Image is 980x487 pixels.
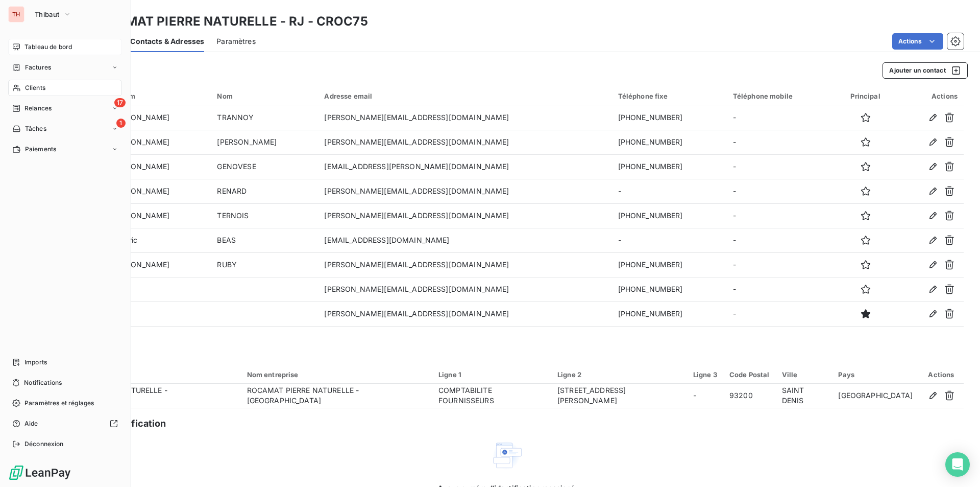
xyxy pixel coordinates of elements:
[782,370,826,379] div: Ville
[55,370,235,379] div: Destinataire
[612,179,727,203] td: -
[8,415,122,432] a: Aide
[432,384,551,408] td: COMPTABILITE FOURNISSEURS
[892,33,943,50] button: Actions
[104,252,211,277] td: [PERSON_NAME]
[104,228,211,252] td: Aymeric
[116,119,126,128] span: 1
[324,92,605,100] div: Adresse email
[211,252,318,277] td: RUBY
[727,252,835,277] td: -
[25,63,51,72] span: Factures
[729,370,770,379] div: Code Postal
[612,228,727,252] td: -
[318,252,611,277] td: [PERSON_NAME][EMAIL_ADDRESS][DOMAIN_NAME]
[49,384,241,408] td: ROCAMAT PIERRE NATURELLE - [GEOGRAPHIC_DATA]
[318,105,611,130] td: [PERSON_NAME][EMAIL_ADDRESS][DOMAIN_NAME]
[25,145,56,154] span: Paiements
[438,370,545,379] div: Ligne 1
[612,105,727,130] td: [PHONE_NUMBER]
[104,154,211,179] td: [PERSON_NAME]
[945,452,970,477] div: Open Intercom Messenger
[727,277,835,302] td: -
[612,252,727,277] td: [PHONE_NUMBER]
[727,130,835,154] td: -
[211,130,318,154] td: [PERSON_NAME]
[318,302,611,326] td: [PERSON_NAME][EMAIL_ADDRESS][DOMAIN_NAME]
[24,399,94,408] span: Paramètres et réglages
[618,92,721,100] div: Téléphone fixe
[727,105,835,130] td: -
[727,302,835,326] td: -
[24,439,64,449] span: Déconnexion
[727,179,835,203] td: -
[776,384,832,408] td: SAINT DENIS
[612,203,727,228] td: [PHONE_NUMBER]
[211,179,318,203] td: RENARD
[318,277,611,302] td: [PERSON_NAME][EMAIL_ADDRESS][DOMAIN_NAME]
[241,384,433,408] td: ROCAMAT PIERRE NATURELLE - [GEOGRAPHIC_DATA]
[318,130,611,154] td: [PERSON_NAME][EMAIL_ADDRESS][DOMAIN_NAME]
[24,378,62,387] span: Notifications
[727,203,835,228] td: -
[318,154,611,179] td: [EMAIL_ADDRESS][PERSON_NAME][DOMAIN_NAME]
[25,124,46,133] span: Tâches
[840,92,891,100] div: Principal
[838,370,913,379] div: Pays
[8,6,24,22] div: TH
[217,92,312,100] div: Nom
[211,203,318,228] td: TERNOIS
[211,228,318,252] td: BEAS
[216,36,256,47] span: Paramètres
[883,62,968,79] button: Ajouter un contact
[832,384,919,408] td: [GEOGRAPHIC_DATA]
[104,179,211,203] td: [PERSON_NAME]
[733,92,828,100] div: Téléphone mobile
[104,105,211,130] td: [PERSON_NAME]
[8,465,71,481] img: Logo LeanPay
[130,36,204,47] span: Contacts & Adresses
[24,42,72,52] span: Tableau de bord
[318,228,611,252] td: [EMAIL_ADDRESS][DOMAIN_NAME]
[727,228,835,252] td: -
[551,384,687,408] td: [STREET_ADDRESS][PERSON_NAME]
[612,154,727,179] td: [PHONE_NUMBER]
[612,277,727,302] td: [PHONE_NUMBER]
[211,154,318,179] td: GENOVESE
[925,370,958,379] div: Actions
[723,384,776,408] td: 93200
[104,203,211,228] td: [PERSON_NAME]
[24,358,47,367] span: Imports
[318,203,611,228] td: [PERSON_NAME][EMAIL_ADDRESS][DOMAIN_NAME]
[612,130,727,154] td: [PHONE_NUMBER]
[35,10,59,18] span: Thibaut
[104,130,211,154] td: [PERSON_NAME]
[612,302,727,326] td: [PHONE_NUMBER]
[727,154,835,179] td: -
[490,439,523,472] img: Empty state
[687,384,723,408] td: -
[25,83,45,92] span: Clients
[318,179,611,203] td: [PERSON_NAME][EMAIL_ADDRESS][DOMAIN_NAME]
[247,370,427,379] div: Nom entreprise
[211,105,318,130] td: TRANNOY
[903,92,958,100] div: Actions
[24,419,38,428] span: Aide
[693,370,717,379] div: Ligne 3
[110,92,205,100] div: Prénom
[557,370,681,379] div: Ligne 2
[90,12,368,31] h3: ROCAMAT PIERRE NATURELLE - RJ - CROC75
[114,98,126,107] span: 17
[24,104,52,113] span: Relances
